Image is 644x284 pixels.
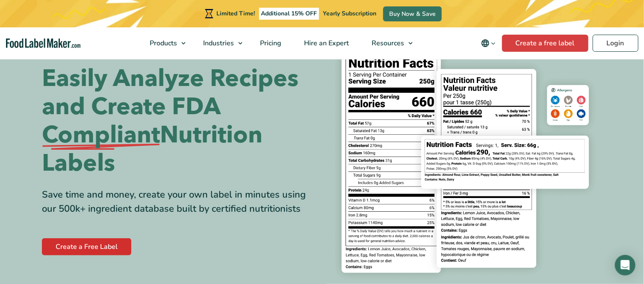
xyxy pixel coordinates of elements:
[192,27,247,59] a: Industries
[147,38,178,48] span: Products
[139,27,190,59] a: Products
[201,38,235,48] span: Industries
[42,188,316,216] div: Save time and money, create your own label in minutes using our 500k+ ingredient database built b...
[217,9,255,18] span: Limited Time!
[6,38,81,48] a: Food Label Maker homepage
[615,255,635,275] div: Open Intercom Messenger
[42,238,131,255] a: Create a Free Label
[42,65,316,177] h1: Easily Analyze Recipes and Create FDA Nutrition Labels
[259,8,319,20] span: Additional 15% OFF
[369,38,405,48] span: Resources
[383,6,442,21] a: Buy Now & Save
[360,27,417,59] a: Resources
[301,38,350,48] span: Hire an Expert
[502,35,588,52] a: Create a free label
[42,121,160,149] span: Compliant
[249,27,291,59] a: Pricing
[257,38,282,48] span: Pricing
[475,35,502,52] button: Change language
[593,35,638,52] a: Login
[323,9,376,18] span: Yearly Subscription
[293,27,358,59] a: Hire an Expert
